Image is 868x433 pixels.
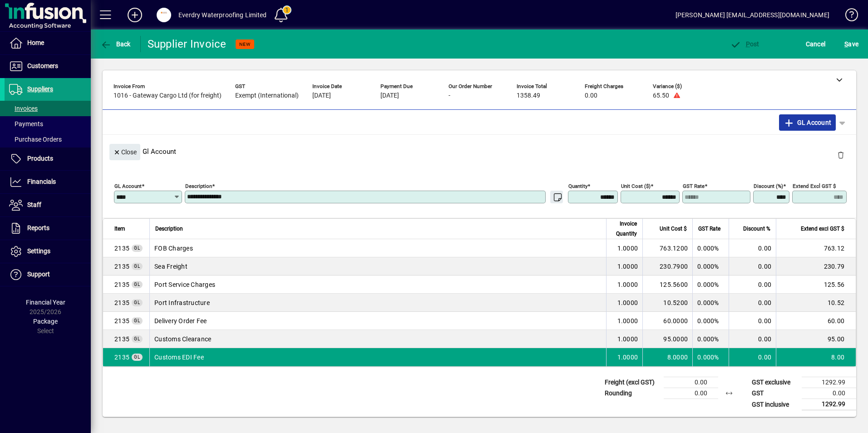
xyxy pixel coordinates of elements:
span: Financials [27,178,56,185]
span: Cancel [806,37,826,51]
td: 0.00 [664,377,718,388]
span: GL [134,282,140,287]
td: 0.000% [692,294,729,312]
span: 1358.49 [517,92,540,99]
td: Freight (excl GST) [600,377,664,388]
a: Customers [5,55,91,78]
td: 8.00 [776,348,856,366]
span: Freight Inwards- International [114,262,129,271]
td: Port Infrastructure [149,294,606,312]
span: Description [155,224,183,234]
td: 0.000% [692,348,729,366]
td: 1.0000 [606,257,642,276]
span: Home [27,39,44,46]
button: Cancel [804,36,828,52]
span: GL [134,246,140,251]
span: Freight Inwards- International [114,244,129,253]
span: ost [730,40,759,48]
td: 763.12 [776,239,856,257]
a: Purchase Orders [5,132,91,147]
td: 0.000% [692,276,729,294]
td: 10.52 [776,294,856,312]
td: 1.0000 [606,294,642,312]
td: 0.00 [802,388,856,399]
a: Financials [5,171,91,193]
span: NEW [239,41,251,47]
span: Support [27,271,50,278]
span: Extend excl GST $ [801,224,844,234]
span: GL [134,318,140,323]
a: Home [5,32,91,54]
span: GL [134,336,140,341]
span: Purchase Orders [9,136,62,143]
a: Payments [5,116,91,132]
span: GL Account [784,115,831,130]
td: 230.79 [776,257,856,276]
a: Reports [5,217,91,240]
a: Invoices [5,101,91,116]
td: 1.0000 [606,239,642,257]
span: [DATE] [380,92,399,99]
span: Item [114,224,125,234]
span: Invoices [9,105,38,112]
td: 8.0000 [642,348,692,366]
mat-label: Extend excl GST $ [793,183,836,189]
app-page-header-button: Back [91,36,141,52]
span: Freight Inwards- International [114,353,129,362]
td: 0.00 [729,330,776,348]
td: 0.00 [729,257,776,276]
td: Port Service Charges [149,276,606,294]
button: Profile [149,7,178,23]
td: GST [747,388,802,399]
td: 1.0000 [606,276,642,294]
span: Freight Inwards- International [114,298,129,307]
span: Invoice Quantity [612,219,637,239]
span: Suppliers [27,85,53,93]
span: GL [134,264,140,269]
td: Delivery Order Fee [149,312,606,330]
a: Support [5,263,91,286]
span: 0.00 [585,92,597,99]
div: Everdry Waterproofing Limited [178,8,266,22]
mat-label: GL Account [114,183,142,189]
span: Freight Inwards- International [114,316,129,325]
div: Gl Account [103,135,856,168]
span: Freight Inwards- International [114,280,129,289]
td: 1.0000 [606,330,642,348]
td: 230.7900 [642,257,692,276]
td: 10.5200 [642,294,692,312]
td: 0.000% [692,330,729,348]
span: 1016 - Gateway Cargo Ltd (for freight) [113,92,222,99]
td: 0.00 [729,239,776,257]
span: Exempt (International) [235,92,299,99]
span: P [746,40,750,48]
td: 0.000% [692,312,729,330]
td: 1292.99 [802,399,856,410]
button: Delete [830,144,852,166]
td: 0.00 [664,388,718,399]
span: Customers [27,62,58,69]
a: Staff [5,194,91,216]
td: 95.00 [776,330,856,348]
td: 1292.99 [802,377,856,388]
span: Financial Year [26,299,65,306]
td: GST exclusive [747,377,802,388]
span: GL [134,354,140,359]
a: Knowledge Base [838,2,857,31]
mat-label: Description [185,183,212,189]
span: Settings [27,247,50,255]
td: 95.0000 [642,330,692,348]
td: Customs Clearance [149,330,606,348]
span: [DATE] [312,92,331,99]
td: 0.00 [729,276,776,294]
td: Customs EDI Fee [149,348,606,366]
span: GL [134,300,140,305]
td: 0.00 [729,348,776,366]
span: Back [100,40,131,48]
button: Post [728,36,762,52]
td: 60.00 [776,312,856,330]
td: Sea Freight [149,257,606,276]
span: GST Rate [698,224,720,234]
span: Discount % [743,224,770,234]
td: 125.56 [776,276,856,294]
